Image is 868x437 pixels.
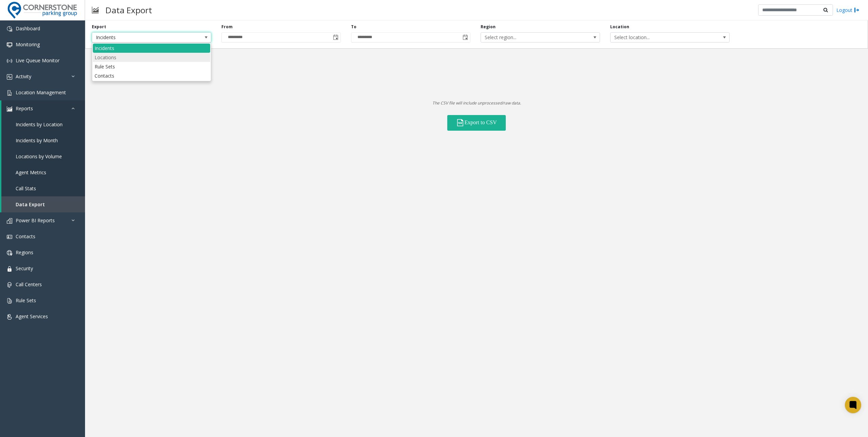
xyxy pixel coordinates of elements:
[7,234,12,240] img: 'icon'
[1,116,85,132] a: Incidents by Location
[16,169,46,176] span: Agent Metrics
[16,105,33,112] span: Reports
[16,137,58,144] span: Incidents by Month
[92,33,187,42] span: Incidents
[7,218,12,224] img: 'icon'
[16,201,45,208] span: Data Export
[16,217,55,224] span: Power BI Reports
[16,89,66,96] span: Location Management
[93,44,210,53] li: Incidents
[16,153,62,160] span: Locations by Volume
[16,233,35,240] span: Contacts
[16,25,40,32] span: Dashboard
[16,265,33,272] span: Security
[93,62,210,71] li: Rule Sets
[221,24,233,30] label: From
[854,6,859,14] img: logout
[16,41,40,48] span: Monitoring
[1,180,85,196] a: Call Stats
[7,250,12,256] img: 'icon'
[85,100,868,107] p: The CSV file will include unprocessed/raw data.
[481,33,576,42] span: Select region...
[16,281,42,288] span: Call Centers
[16,121,63,128] span: Incidents by Location
[351,24,356,30] label: To
[16,297,36,304] span: Rule Sets
[93,53,210,62] li: Locations
[1,132,85,148] a: Incidents by Month
[102,2,155,18] h3: Data Export
[7,266,12,272] img: 'icon'
[16,185,36,192] span: Call Stats
[331,33,340,42] span: Toggle calendar
[7,42,12,48] img: 'icon'
[7,58,12,64] img: 'icon'
[7,90,12,96] img: 'icon'
[1,164,85,180] a: Agent Metrics
[1,148,85,164] a: Locations by Volume
[92,2,99,18] img: pageIcon
[16,73,31,80] span: Activity
[1,196,85,212] a: Data Export
[7,282,12,288] img: 'icon'
[7,74,12,80] img: 'icon'
[16,249,33,256] span: Regions
[92,24,106,30] label: Export
[447,115,506,131] button: Export to CSV
[16,313,48,320] span: Agent Services
[7,106,12,112] img: 'icon'
[7,26,12,32] img: 'icon'
[7,314,12,320] img: 'icon'
[611,33,705,42] span: Select location...
[1,100,85,116] a: Reports
[610,24,629,30] label: Location
[93,71,210,80] li: Contacts
[836,6,859,14] a: Logout
[7,298,12,304] img: 'icon'
[481,24,496,30] label: Region
[461,33,470,42] span: Toggle calendar
[16,57,60,64] span: Live Queue Monitor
